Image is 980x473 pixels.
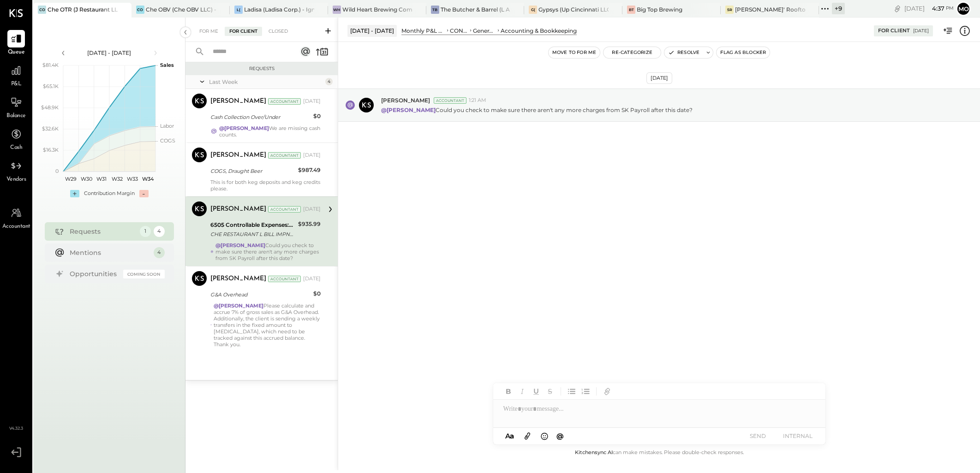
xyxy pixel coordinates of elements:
button: Aa [502,431,517,441]
div: For Me [195,27,223,36]
div: [DATE] [303,98,321,105]
p: Could you check to make sure there aren't any more charges from SK Payroll after this date? [381,106,693,114]
span: Vendors [6,176,26,184]
div: Accountant [268,98,301,105]
span: Cash [10,144,22,152]
text: W33 [127,176,138,182]
div: Accounting & Bookkeeping [501,27,577,35]
span: Balance [6,112,26,120]
text: $81.4K [42,62,59,68]
text: $32.6K [42,125,59,132]
div: Accountant [268,276,301,282]
div: CONTROLLABLE EXPENSES [450,27,468,35]
div: [DATE] [904,4,954,13]
button: SEND [740,430,777,442]
text: Labor [160,123,174,129]
button: @ [554,430,567,442]
div: This is for both keg deposits and keg credits please. [210,179,321,192]
text: $16.3K [43,147,59,153]
div: [PERSON_NAME] [210,151,266,160]
div: Wild Heart Brewing Company [342,6,412,13]
div: Opportunities [70,269,119,278]
text: W32 [111,176,122,182]
button: Bold [502,385,514,397]
button: Move to for me [549,47,600,58]
div: Contribution Margin [84,190,135,197]
button: Italic [516,385,528,397]
div: Big Top Brewing [637,6,682,13]
div: CO [136,6,144,14]
button: INTERNAL [779,430,816,442]
text: W34 [142,176,154,182]
div: G&A Overhead [210,290,311,299]
text: $65.1K [43,83,59,89]
button: Strikethrough [544,385,556,397]
div: Last Week [209,78,323,86]
div: CO [38,6,46,14]
span: [PERSON_NAME] [381,96,430,104]
div: COGS, Draught Beer [210,166,295,176]
div: Mentions [70,248,149,257]
div: [DATE] - [DATE] [347,25,397,36]
div: Che OTR (J Restaurant LLC) - Ignite [48,6,118,13]
text: W31 [96,176,107,182]
div: 1 [140,226,151,237]
div: [DATE] [303,206,321,213]
div: [PERSON_NAME] [210,205,266,214]
div: $0 [313,289,321,298]
div: Accountant [268,206,301,213]
div: [PERSON_NAME] [210,97,266,106]
div: Ladisa (Ladisa Corp.) - Ignite [244,6,314,13]
div: Accountant [434,97,466,104]
div: Please calculate and accrue 7% of gross sales as G&A Overhead. Additionally, the client is sendin... [214,302,321,348]
button: Mo [956,1,971,16]
div: CHE RESTAURANT L BILL IMPND 147-4441259 CHE RESTAURANT LLC 071725 [URL][DOMAIN_NAME] [210,230,295,239]
div: Requests [70,227,135,236]
div: Closed [264,27,293,36]
text: COGS [160,137,175,144]
div: Could you check to make sure there aren't any more charges from SK Payroll after this date? [215,242,321,261]
a: Cash [0,125,32,152]
span: a [510,432,514,440]
strong: @[PERSON_NAME] [381,106,436,113]
div: WH [333,6,341,14]
div: Accountant [268,152,301,159]
div: G( [529,6,537,14]
div: SR [725,6,734,14]
div: For Client [225,27,262,36]
text: Sales [160,62,174,68]
text: $48.9K [41,104,59,111]
strong: @[PERSON_NAME] [214,302,263,309]
div: 4 [154,226,165,237]
text: 0 [55,168,59,174]
div: [DATE] [303,275,321,283]
div: + 9 [832,3,845,14]
span: P&L [11,80,22,89]
strong: @[PERSON_NAME] [219,125,269,131]
a: P&L [0,62,32,89]
div: TB [431,6,439,14]
button: Re-Categorize [604,47,661,58]
div: For Client [878,27,910,35]
div: 6505 Controllable Expenses:General & Administrative Expenses:Accounting & Bookkeeping [210,220,295,230]
div: $935.99 [298,219,321,229]
text: W29 [65,176,77,182]
a: Queue [0,30,32,57]
a: Vendors [0,157,32,184]
div: - [139,190,149,197]
div: [DATE] [303,152,321,159]
div: L( [234,6,243,14]
div: [DATE] [646,72,672,84]
button: Underline [530,385,542,397]
div: Gypsys (Up Cincinnati LLC) - Ignite [538,6,609,13]
button: Add URL [601,385,613,397]
span: 1:21 AM [469,97,486,104]
div: General & Administrative Expenses [473,27,496,35]
a: Balance [0,94,32,120]
div: BT [627,6,635,14]
div: [PERSON_NAME]' Rooftop - Ignite [735,6,805,13]
text: W30 [80,176,92,182]
div: [DATE] - [DATE] [70,49,149,57]
div: [DATE] [913,28,929,34]
button: Unordered List [566,385,578,397]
